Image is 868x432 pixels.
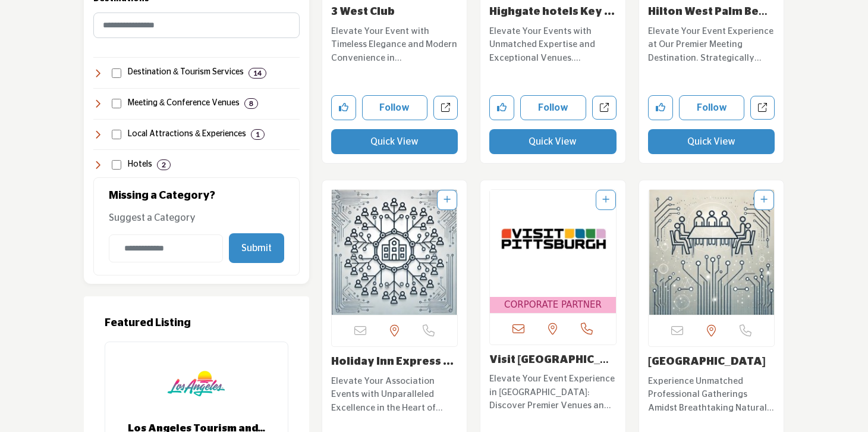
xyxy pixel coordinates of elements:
[489,25,617,65] p: Elevate Your Events with Unmatched Expertise and Exceptional Venues. Renowned for its exquisite l...
[489,6,617,19] h3: Highgate hotels Key West
[128,159,152,171] h4: Hotels: Accommodations ranging from budget to luxury, offering lodging, amenities, and services t...
[489,354,617,367] h3: Visit Pittsburgh
[331,22,458,65] a: Elevate Your Event with Timeless Elegance and Modern Convenience in [GEOGRAPHIC_DATA]'s Heart. Ne...
[109,234,223,262] input: Category Name
[592,96,617,120] a: Open highgate-hotels-key-west in new tab
[679,95,745,120] button: Follow
[256,130,260,139] b: 1
[157,159,171,170] div: 2 Results For Hotels
[648,95,673,120] button: Like company
[489,95,514,120] button: Like company
[112,130,121,139] input: Select Local Attractions & Experiences checkbox
[362,95,428,120] button: Follow
[166,354,226,414] img: Los Angeles Tourism and Convention Board
[244,98,258,109] div: 8 Results For Meeting & Conference Venues
[648,356,775,369] h3: Big Sky Resort
[648,372,775,415] a: Experience Unmatched Professional Gatherings Amidst Breathtaking Natural Beauty. Nestled in the h...
[109,190,284,211] h2: Missing a Category?
[105,317,288,330] h2: Featured Listing
[331,356,458,369] h3: Holiday Inn Express & Suites Tulsa West Sand Springs
[229,233,284,263] button: Submit
[489,22,617,65] a: Elevate Your Events with Unmatched Expertise and Exceptional Venues. Renowned for its exquisite l...
[331,372,458,415] a: Elevate Your Association Events with Unparalleled Excellence in the Heart of [GEOGRAPHIC_DATA]. S...
[331,7,395,17] a: 3 West Club
[489,7,615,17] a: Highgate hotels Key ...
[332,190,458,315] a: Open Listing in new tab
[331,25,458,65] p: Elevate Your Event with Timeless Elegance and Modern Convenience in [GEOGRAPHIC_DATA]'s Heart. Ne...
[760,196,768,204] a: Add To List
[253,69,262,77] b: 14
[648,25,775,65] p: Elevate Your Event Experience at Our Premier Meeting Destination. Strategically situated as a pre...
[331,95,356,120] button: Like company
[128,98,240,109] h4: Meeting & Conference Venues: Facilities and spaces designed for business meetings, conferences, a...
[331,6,458,19] h3: 3 West Club
[109,213,196,223] span: Suggest a Category
[490,190,616,297] img: Visit Pittsburgh
[489,372,617,413] p: Elevate Your Event Experience in [GEOGRAPHIC_DATA]: Discover Premier Venues and Unforgettable Opp...
[489,370,617,413] a: Elevate Your Event Experience in [GEOGRAPHIC_DATA]: Discover Premier Venues and Unforgettable Opp...
[93,12,300,38] input: Search Category
[112,99,121,108] input: Select Meeting & Conference Venues checkbox
[331,356,454,367] a: Holiday Inn Express ...
[489,355,609,378] a: Visit [GEOGRAPHIC_DATA]
[162,161,166,169] b: 2
[648,356,766,367] a: [GEOGRAPHIC_DATA]
[492,298,614,312] span: CORPORATE PARTNER
[433,96,458,120] a: Open 3-west-club in new tab
[649,190,775,315] a: Open Listing in new tab
[490,190,616,313] a: Open Listing in new tab
[331,129,458,154] button: Quick View
[648,129,775,154] button: Quick View
[249,68,266,79] div: 14 Results For Destination & Tourism Services
[489,129,617,154] button: Quick View
[331,375,458,415] p: Elevate Your Association Events with Unparalleled Excellence in the Heart of [GEOGRAPHIC_DATA]. S...
[251,129,265,140] div: 1 Results For Local Attractions & Experiences
[648,6,775,19] h3: Hilton West Palm Beach
[112,160,121,170] input: Select Hotels checkbox
[648,22,775,65] a: Elevate Your Event Experience at Our Premier Meeting Destination. Strategically situated as a pre...
[520,95,586,120] button: Follow
[750,96,775,120] a: Open hilton-west-palm-beach in new tab
[648,375,775,415] p: Experience Unmatched Professional Gatherings Amidst Breathtaking Natural Beauty. Nestled in the h...
[648,7,768,30] a: Hilton West Palm Bea...
[128,129,246,140] h4: Local Attractions & Experiences: Entertainment, cultural, and recreational destinations that enha...
[128,67,244,79] h4: Destination & Tourism Services: Organizations and services that promote travel, tourism, and loca...
[249,99,253,108] b: 8
[649,190,775,315] img: Big Sky Resort
[602,196,609,204] a: Add To List
[112,68,121,78] input: Select Destination & Tourism Services checkbox
[332,190,458,315] img: Holiday Inn Express & Suites Tulsa West Sand Springs
[444,196,451,204] a: Add To List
